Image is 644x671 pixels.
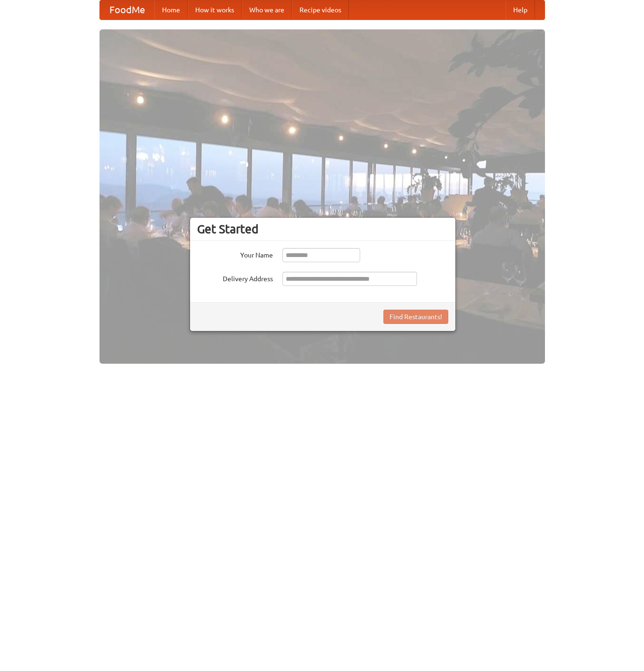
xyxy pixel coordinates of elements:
[100,0,154,19] a: FoodMe
[188,0,242,19] a: How it works
[197,272,273,284] label: Delivery Address
[506,0,535,19] a: Help
[292,0,349,19] a: Recipe videos
[197,222,448,236] h3: Get Started
[197,248,273,260] label: Your Name
[383,310,448,324] button: Find Restaurants!
[242,0,292,19] a: Who we are
[154,0,188,19] a: Home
